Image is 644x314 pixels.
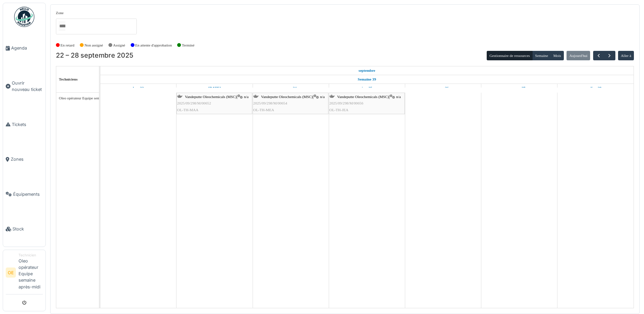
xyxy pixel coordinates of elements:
label: Non assigné [85,42,103,48]
span: 2025/09/298/M/00656 [329,101,363,105]
div: | [329,94,404,113]
button: Aller à [618,51,634,60]
label: En attente d'approbation [135,42,172,48]
button: Suivant [604,51,615,61]
span: 2025/09/298/M/00654 [253,101,287,105]
div: | [177,94,252,113]
a: 25 septembre 2025 [360,84,374,92]
span: n/a [320,95,325,99]
span: Vandeputte Oleochemicals (MSC) [185,95,236,99]
button: Semaine [532,51,551,60]
button: Aujourd'hui [567,51,590,60]
span: n/a [244,95,249,99]
label: Assigné [113,42,125,48]
span: OL-TH-JEA [329,108,349,112]
span: n/a [396,95,401,99]
a: 26 septembre 2025 [436,84,451,92]
span: OL-TH-MAA [177,108,198,112]
li: Oleo opérateur Equipe semaine après-midi [19,253,43,293]
span: OL-TH-MEA [253,108,274,112]
a: 24 septembre 2025 [283,84,298,92]
button: Précédent [593,51,604,61]
a: 28 septembre 2025 [588,84,603,92]
span: Stock [12,226,43,232]
span: 2025/09/298/M/00652 [177,101,211,105]
span: Vandeputte Oleochemicals (MSC) [261,95,313,99]
a: 23 septembre 2025 [206,84,223,92]
span: Agenda [11,45,43,51]
div: | [253,94,328,113]
span: Techniciens [59,77,78,81]
a: Agenda [3,31,45,66]
a: 22 septembre 2025 [357,66,377,75]
li: OE [6,268,16,278]
span: Zones [11,156,43,162]
input: Tous [59,21,65,31]
span: Oleo opérateur Equipe semaine après-midi [59,96,123,100]
span: Équipements [13,191,43,197]
a: Stock [3,212,45,247]
a: Tickets [3,107,45,142]
label: Terminé [182,42,194,48]
span: Vandeputte Oleochemicals (MSC) [337,95,389,99]
label: En retard [61,42,74,48]
a: Semaine 39 [356,75,378,84]
button: Mois [550,51,564,60]
div: Technicien [19,253,43,258]
span: Ouvrir nouveau ticket [12,80,43,93]
a: Équipements [3,177,45,212]
a: Ouvrir nouveau ticket [3,66,45,107]
a: 22 septembre 2025 [131,84,145,92]
button: Gestionnaire de ressources [487,51,533,60]
a: Zones [3,142,45,177]
a: 27 septembre 2025 [512,84,527,92]
label: Zone [56,10,64,16]
h2: 22 – 28 septembre 2025 [56,52,133,60]
img: Badge_color-CXgf-gQk.svg [14,7,34,27]
span: Tickets [12,121,43,128]
a: OE TechnicienOleo opérateur Equipe semaine après-midi [6,253,43,294]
